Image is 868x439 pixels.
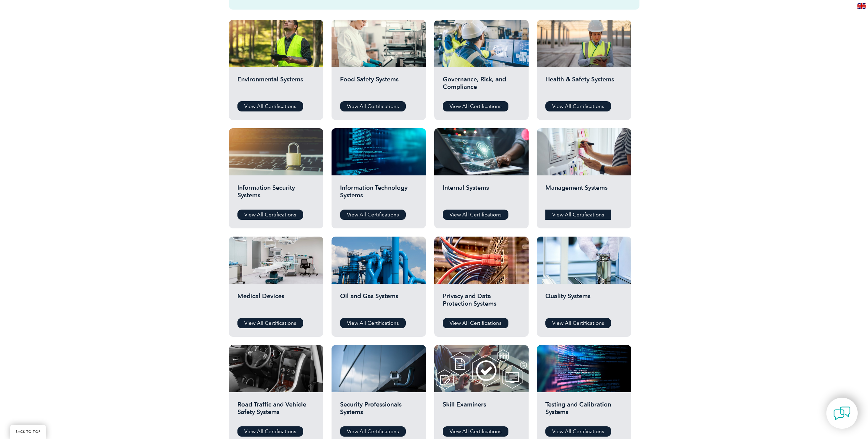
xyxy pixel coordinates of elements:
[443,210,508,220] a: View All Certifications
[340,184,417,204] h2: Information Technology Systems
[545,184,623,204] h2: Management Systems
[340,76,417,96] h2: Food Safety Systems
[545,292,623,313] h2: Quality Systems
[340,210,406,220] a: View All Certifications
[443,292,520,313] h2: Privacy and Data Protection Systems
[545,101,611,111] a: View All Certifications
[340,318,406,328] a: View All Certifications
[443,184,520,204] h2: Internal Systems
[340,401,417,421] h2: Security Professionals Systems
[340,101,406,111] a: View All Certifications
[545,426,611,437] a: View All Certifications
[237,101,303,111] a: View All Certifications
[237,184,315,204] h2: Information Security Systems
[443,426,508,437] a: View All Certifications
[340,426,406,437] a: View All Certifications
[10,425,46,439] a: BACK TO TOP
[237,210,303,220] a: View All Certifications
[833,405,851,422] img: contact-chat.png
[237,76,315,96] h2: Environmental Systems
[857,3,866,9] img: en
[237,401,315,421] h2: Road Traffic and Vehicle Safety Systems
[545,401,623,421] h2: Testing and Calibration Systems
[545,210,611,220] a: View All Certifications
[237,318,303,328] a: View All Certifications
[443,401,520,421] h2: Skill Examiners
[443,76,520,96] h2: Governance, Risk, and Compliance
[443,101,508,111] a: View All Certifications
[545,76,623,96] h2: Health & Safety Systems
[237,292,315,313] h2: Medical Devices
[340,292,417,313] h2: Oil and Gas Systems
[237,426,303,437] a: View All Certifications
[545,318,611,328] a: View All Certifications
[443,318,508,328] a: View All Certifications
